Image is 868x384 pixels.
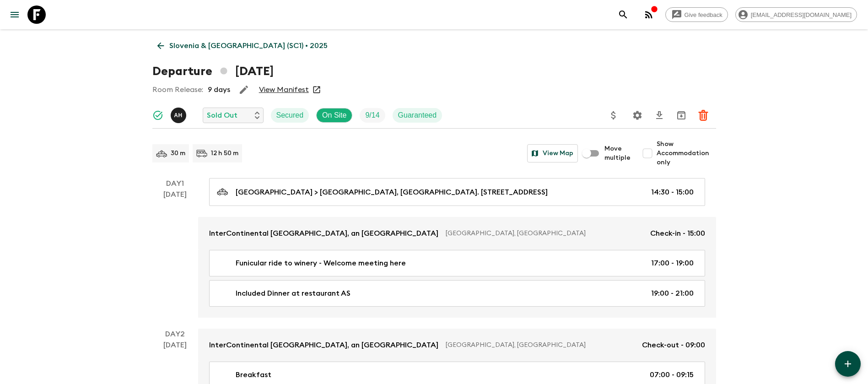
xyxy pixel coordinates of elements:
[207,110,237,121] p: Sold Out
[694,106,712,124] button: Delete
[604,144,631,162] span: Move multiple
[271,108,309,123] div: Secured
[208,84,230,95] p: 9 days
[614,5,632,24] button: search adventures
[446,341,635,350] p: [GEOGRAPHIC_DATA], [GEOGRAPHIC_DATA]
[650,106,669,124] button: Download CSV
[171,149,185,158] p: 30 m
[171,108,188,123] button: AH
[236,258,406,269] p: Funicular ride to winery - Welcome meeting here
[211,149,238,158] p: 12 h 50 m
[152,329,198,340] p: Day 2
[322,110,346,121] p: On Site
[209,250,705,276] a: Funicular ride to winery - Welcome meeting here17:00 - 19:00
[152,37,333,55] a: Slovenia & [GEOGRAPHIC_DATA] (SC1) • 2025
[651,187,694,198] p: 14:30 - 15:00
[152,178,198,189] p: Day 1
[163,189,187,318] div: [DATE]
[651,258,694,269] p: 17:00 - 19:00
[174,112,183,119] p: A H
[152,62,274,81] h1: Departure [DATE]
[735,7,857,22] div: [EMAIL_ADDRESS][DOMAIN_NAME]
[276,110,304,121] p: Secured
[209,340,438,351] p: InterContinental [GEOGRAPHIC_DATA], an [GEOGRAPHIC_DATA]
[316,108,352,123] div: On Site
[672,106,690,124] button: Archive (Completed, Cancelled or Unsynced Departures only)
[665,7,728,22] a: Give feedback
[642,340,705,351] p: Check-out - 09:00
[604,106,623,124] button: Update Price, Early Bird Discount and Costs
[236,369,271,380] p: Breakfast
[650,369,694,380] p: 07:00 - 09:15
[209,280,705,307] a: Included Dinner at restaurant AS19:00 - 21:00
[657,140,716,167] span: Show Accommodation only
[209,178,705,206] a: [GEOGRAPHIC_DATA] > [GEOGRAPHIC_DATA], [GEOGRAPHIC_DATA]. [STREET_ADDRESS]14:30 - 15:00
[198,329,716,362] a: InterContinental [GEOGRAPHIC_DATA], an [GEOGRAPHIC_DATA][GEOGRAPHIC_DATA], [GEOGRAPHIC_DATA]Check...
[236,288,350,299] p: Included Dinner at restaurant AS
[152,110,163,121] svg: Synced Successfully
[365,110,379,121] p: 9 / 14
[651,288,694,299] p: 19:00 - 21:00
[236,187,548,198] p: [GEOGRAPHIC_DATA] > [GEOGRAPHIC_DATA], [GEOGRAPHIC_DATA]. [STREET_ADDRESS]
[5,5,24,24] button: menu
[628,106,647,124] button: Settings
[679,11,728,18] span: Give feedback
[360,108,385,123] div: Trip Fill
[650,228,705,239] p: Check-in - 15:00
[171,110,188,118] span: Alenka Hriberšek
[259,85,309,94] a: View Manifest
[446,229,643,238] p: [GEOGRAPHIC_DATA], [GEOGRAPHIC_DATA]
[527,144,578,162] button: View Map
[169,40,328,51] p: Slovenia & [GEOGRAPHIC_DATA] (SC1) • 2025
[746,11,857,18] span: [EMAIL_ADDRESS][DOMAIN_NAME]
[209,228,438,239] p: InterContinental [GEOGRAPHIC_DATA], an [GEOGRAPHIC_DATA]
[152,84,203,95] p: Room Release:
[198,217,716,250] a: InterContinental [GEOGRAPHIC_DATA], an [GEOGRAPHIC_DATA][GEOGRAPHIC_DATA], [GEOGRAPHIC_DATA]Check...
[398,110,437,121] p: Guaranteed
